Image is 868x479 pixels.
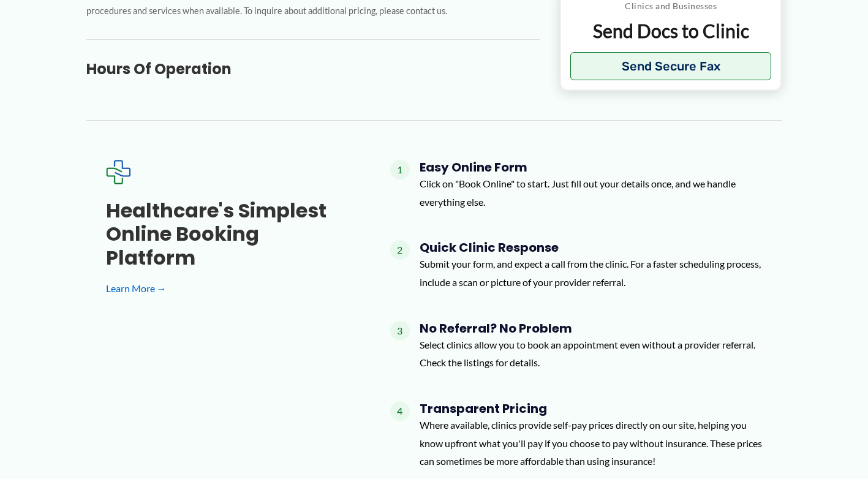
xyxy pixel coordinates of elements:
p: Submit your form, and expect a call from the clinic. For a faster scheduling process, include a s... [420,255,763,291]
h3: Healthcare's simplest online booking platform [106,199,351,270]
span: 1 [390,160,410,179]
a: Learn More → [106,279,351,298]
p: Click on "Book Online" to start. Just fill out your details once, and we handle everything else. [420,175,763,211]
h3: Hours of Operation [86,59,540,78]
p: Where available, clinics provide self-pay prices directly on our site, helping you know upfront w... [420,416,763,470]
h4: Easy Online Form [420,160,763,175]
h4: Transparent Pricing [420,401,763,416]
span: 4 [390,401,410,421]
span: 3 [390,321,410,341]
p: Select clinics allow you to book an appointment even without a provider referral. Check the listi... [420,336,763,372]
span: 2 [390,240,410,260]
h4: No Referral? No Problem [420,321,763,336]
button: Send Secure Fax [570,52,772,80]
p: Send Docs to Clinic [570,19,772,43]
img: Expected Healthcare Logo [106,160,130,184]
h4: Quick Clinic Response [420,240,763,255]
